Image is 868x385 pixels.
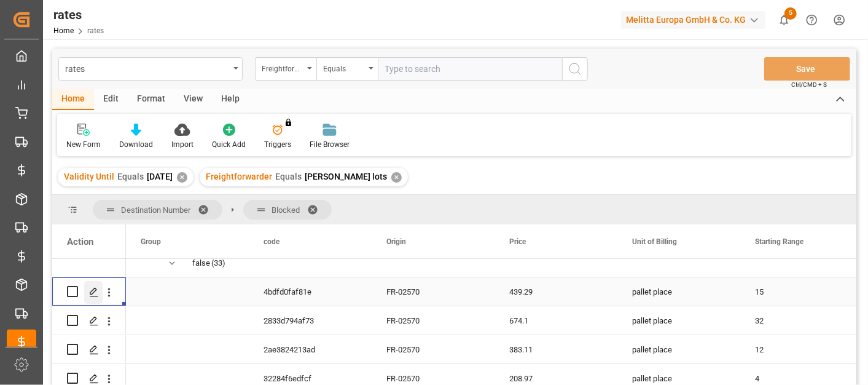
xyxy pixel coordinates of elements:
span: Origin [386,237,406,246]
div: rates [53,6,104,24]
a: Home [53,26,74,35]
input: Type to search [378,57,562,81]
div: 2833d794af73 [249,306,372,335]
div: Import [171,139,194,150]
div: rates [65,60,229,76]
div: Home [52,89,94,110]
div: Press SPACE to select this row. [52,277,126,306]
div: 15 [740,277,863,306]
div: Freightforwarder [262,60,303,74]
div: File Browser [310,139,350,150]
span: code [264,237,280,246]
div: Format [128,89,174,110]
span: Price [509,237,526,246]
span: Freightforwarder [206,172,272,181]
div: 12 [740,335,863,363]
span: (33) [211,249,225,277]
button: open menu [255,57,316,81]
button: Save [764,57,850,81]
div: 383.11 [495,335,617,363]
div: 4bdfd0faf81e [249,277,372,306]
button: Help Center [798,6,826,34]
span: Validity Until [64,172,114,181]
div: pallet place [617,335,740,363]
div: Press SPACE to select this row. [52,306,126,335]
div: Equals [323,60,365,74]
div: 32 [740,306,863,335]
div: ✕ [177,172,187,183]
div: 2ae3824213ad [249,335,372,363]
span: Equals [275,172,302,181]
span: Unit of Billing [632,237,677,246]
span: 5 [784,7,797,20]
div: false [192,249,210,277]
div: View [174,89,212,110]
span: Equals [117,172,144,181]
button: show 5 new notifications [770,6,798,34]
div: New Form [66,139,101,150]
span: Starting Range [755,237,803,246]
div: pallet place [617,277,740,306]
button: Melitta Europa GmbH & Co. KG [621,8,770,31]
span: Ctrl/CMD + S [791,80,827,89]
span: [DATE] [147,172,173,181]
div: 674.1 [495,306,617,335]
button: open menu [58,57,243,81]
span: [PERSON_NAME] lots [305,172,387,181]
button: open menu [316,57,378,81]
div: Download [119,139,153,150]
div: Action [67,236,93,247]
span: Destination Number [121,205,190,215]
div: Help [212,89,249,110]
div: FR-02570 [372,306,495,335]
div: 439.29 [495,277,617,306]
div: FR-02570 [372,335,495,363]
div: pallet place [617,306,740,335]
div: Quick Add [212,139,246,150]
button: search button [562,57,588,81]
span: Blocked [272,205,300,215]
div: Press SPACE to select this row. [52,248,126,277]
div: FR-02570 [372,277,495,306]
span: Group [141,237,161,246]
div: Edit [94,89,128,110]
div: ✕ [391,172,402,183]
div: Press SPACE to select this row. [52,335,126,364]
div: Melitta Europa GmbH & Co. KG [621,11,765,29]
